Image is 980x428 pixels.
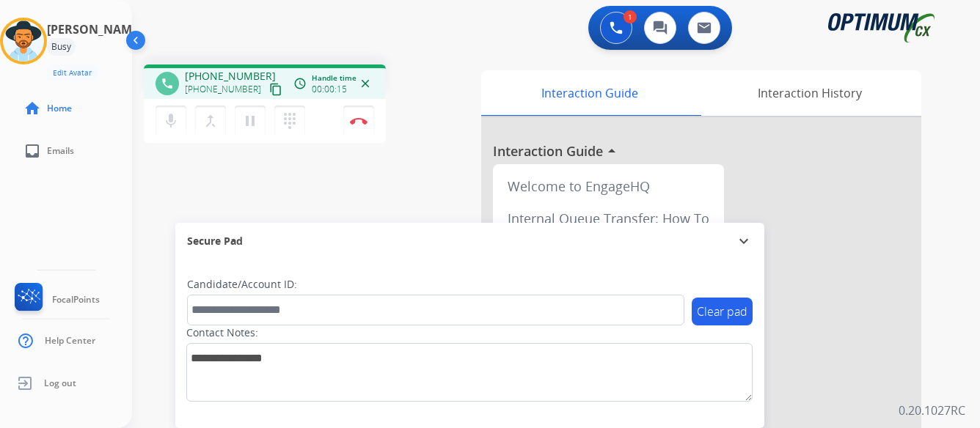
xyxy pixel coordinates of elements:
[185,69,276,84] span: [PHONE_NUMBER]
[312,73,356,84] span: Handle time
[186,325,258,340] label: Contact Notes:
[312,84,347,95] span: 00:00:15
[44,377,76,389] span: Log out
[23,100,41,117] mat-icon: home
[281,112,299,130] mat-icon: dialpad
[47,64,98,81] button: Edit Avatar
[185,84,261,95] span: [PHONE_NUMBER]
[47,145,74,157] span: Emails
[359,77,372,90] mat-icon: close
[269,83,282,96] mat-icon: content_copy
[47,103,72,114] span: Home
[187,234,243,248] span: Secure Pad
[735,232,753,250] mat-icon: expand_more
[899,402,965,419] p: 0.20.1027RC
[161,77,174,90] mat-icon: phone
[241,112,259,130] mat-icon: pause
[499,202,718,235] div: Internal Queue Transfer: How To
[698,70,921,116] div: Interaction History
[3,21,44,62] img: avatar
[202,112,219,130] mat-icon: merge_type
[624,10,637,23] div: 1
[45,335,95,347] span: Help Center
[293,77,307,90] mat-icon: access_time
[47,21,142,38] h3: [PERSON_NAME]
[52,294,100,306] span: FocalPoints
[162,112,180,130] mat-icon: mic
[187,277,297,292] label: Candidate/Account ID:
[481,70,698,116] div: Interaction Guide
[23,142,41,160] mat-icon: inbox
[499,170,718,202] div: Welcome to EngageHQ
[12,283,100,317] a: FocalPoints
[350,117,367,125] img: control
[692,298,753,325] button: Clear pad
[47,38,76,56] div: Busy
